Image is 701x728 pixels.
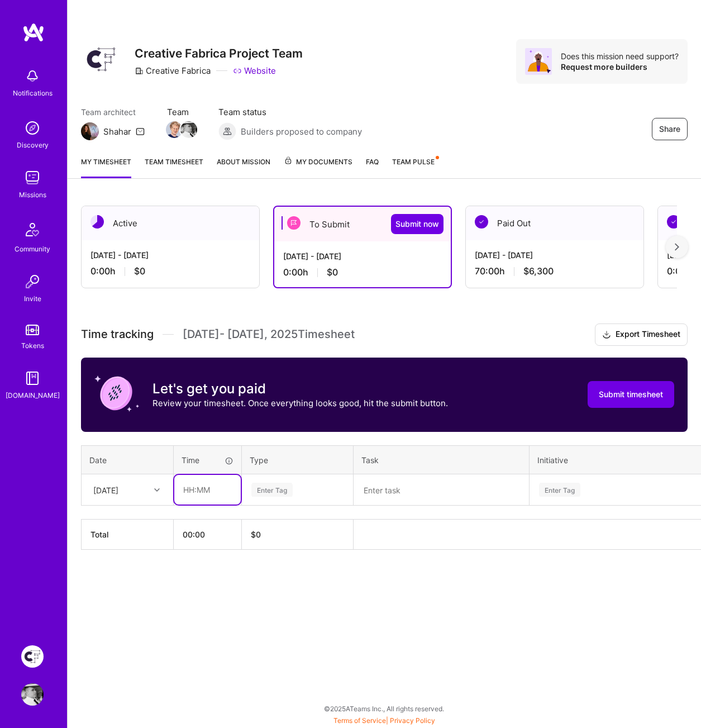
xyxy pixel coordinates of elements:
[287,216,301,230] img: To Submit
[21,270,44,293] img: Invite
[652,118,688,140] button: Share
[561,61,679,72] div: Request more builders
[174,475,241,505] input: HH:MM
[134,265,145,277] span: $0
[135,46,303,60] h3: Creative Fabrica Project Team
[218,122,236,140] img: Builders proposed to company
[22,22,45,42] img: logo
[67,694,701,722] div: © 2025 ATeams Inc., All rights reserved.
[19,216,46,243] img: Community
[152,380,448,397] h3: Let's get you paid
[354,445,530,474] th: Task
[21,367,44,389] img: guide book
[81,122,99,140] img: Team Architect
[391,214,444,234] button: Submit now
[24,293,41,304] div: Invite
[18,683,46,706] a: User Avatar
[81,39,121,79] img: Company Logo
[675,243,679,251] img: right
[595,323,688,346] button: Export Timesheet
[82,520,174,550] th: Total
[284,156,352,178] a: My Documents
[15,243,50,255] div: Community
[135,66,144,75] i: icon CompanyGray
[475,265,635,277] div: 70:00 h
[26,325,39,335] img: tokens
[90,249,250,261] div: [DATE] - [DATE]
[242,445,354,474] th: Type
[182,454,233,466] div: Time
[174,520,242,550] th: 00:00
[18,645,46,668] a: Creative Fabrica Project Team
[180,121,197,138] img: Team Member Avatar
[82,445,174,474] th: Date
[251,481,293,498] div: Enter Tag
[233,65,276,77] a: Website
[327,267,338,278] span: $0
[333,716,386,725] a: Terms of Service
[183,327,355,341] span: [DATE] - [DATE] , 2025 Timesheet
[81,327,154,341] span: Time tracking
[166,121,183,138] img: Team Member Avatar
[390,716,435,725] a: Privacy Policy
[145,156,203,178] a: Team timesheet
[21,65,44,87] img: bell
[17,139,49,151] div: Discovery
[218,106,362,118] span: Team status
[81,106,145,118] span: Team architect
[154,487,160,493] i: icon Chevron
[333,716,435,725] span: |
[21,340,44,351] div: Tokens
[13,87,53,99] div: Notifications
[21,166,44,189] img: teamwork
[93,484,118,496] div: [DATE]
[667,215,680,229] img: Paid Out
[392,156,438,178] a: Team Pulse
[135,65,211,77] div: Creative Fabrica
[561,51,679,61] div: Does this mission need support?
[103,126,131,137] div: Shahar
[21,117,44,139] img: discovery
[602,329,611,341] i: icon Download
[475,249,635,261] div: [DATE] - [DATE]
[283,267,442,278] div: 0:00 h
[366,156,379,178] a: FAQ
[152,397,448,409] p: Review your timesheet. Once everything looks good, hit the submit button.
[588,381,674,408] button: Submit timesheet
[21,683,44,706] img: User Avatar
[395,218,439,230] span: Submit now
[241,126,362,137] span: Builders proposed to company
[475,215,488,229] img: Paid Out
[466,206,643,240] div: Paid Out
[392,158,435,166] span: Team Pulse
[599,389,663,400] span: Submit timesheet
[136,127,145,136] i: icon Mail
[284,156,352,168] span: My Documents
[21,645,44,668] img: Creative Fabrica Project Team
[167,106,196,118] span: Team
[274,207,451,241] div: To Submit
[283,250,442,262] div: [DATE] - [DATE]
[81,156,131,178] a: My timesheet
[167,120,182,139] a: Team Member Avatar
[525,48,552,75] img: Avatar
[90,265,250,277] div: 0:00 h
[659,123,680,135] span: Share
[523,265,554,277] span: $6,300
[217,156,270,178] a: About Mission
[6,389,60,401] div: [DOMAIN_NAME]
[82,206,259,240] div: Active
[94,371,139,416] img: coin
[182,120,196,139] a: Team Member Avatar
[251,530,261,539] span: $ 0
[539,481,580,498] div: Enter Tag
[90,215,104,229] img: Active
[19,189,46,201] div: Missions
